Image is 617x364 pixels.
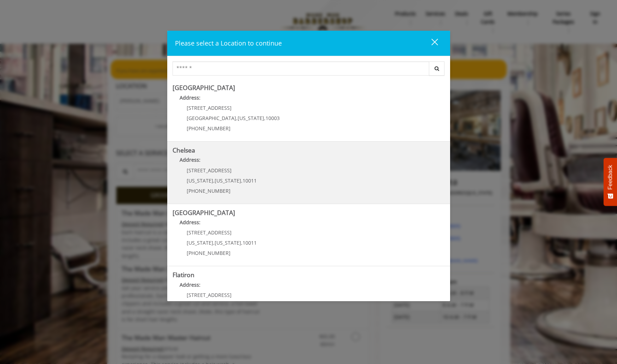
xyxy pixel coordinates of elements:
[180,94,200,101] b: Address:
[243,239,257,246] span: 10011
[238,115,264,121] span: [US_STATE]
[607,165,613,190] span: Feedback
[266,115,280,121] span: 10003
[187,187,231,194] span: [PHONE_NUMBER]
[187,229,232,236] span: [STREET_ADDRESS]
[180,281,200,288] b: Address:
[187,105,232,111] span: [STREET_ADDRESS]
[236,115,238,121] span: ,
[187,115,236,121] span: [GEOGRAPHIC_DATA]
[418,36,442,50] button: close dialog
[423,38,437,49] div: close dialog
[180,156,200,163] b: Address:
[180,219,200,226] b: Address:
[243,177,257,184] span: 10011
[187,250,231,256] span: [PHONE_NUMBER]
[215,177,241,184] span: [US_STATE]
[173,146,195,154] b: Chelsea
[213,177,215,184] span: ,
[187,167,232,174] span: [STREET_ADDRESS]
[433,66,441,71] i: Search button
[173,83,235,92] b: [GEOGRAPHIC_DATA]
[213,239,215,246] span: ,
[264,115,266,121] span: ,
[241,177,243,184] span: ,
[215,239,241,246] span: [US_STATE]
[187,177,213,184] span: [US_STATE]
[604,158,617,206] button: Feedback - Show survey
[175,39,282,47] span: Please select a Location to continue
[173,270,194,279] b: Flatiron
[173,208,235,217] b: [GEOGRAPHIC_DATA]
[241,239,243,246] span: ,
[173,61,429,76] input: Search Center
[187,292,232,298] span: [STREET_ADDRESS]
[187,239,213,246] span: [US_STATE]
[173,61,445,79] div: Center Select
[187,125,231,132] span: [PHONE_NUMBER]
